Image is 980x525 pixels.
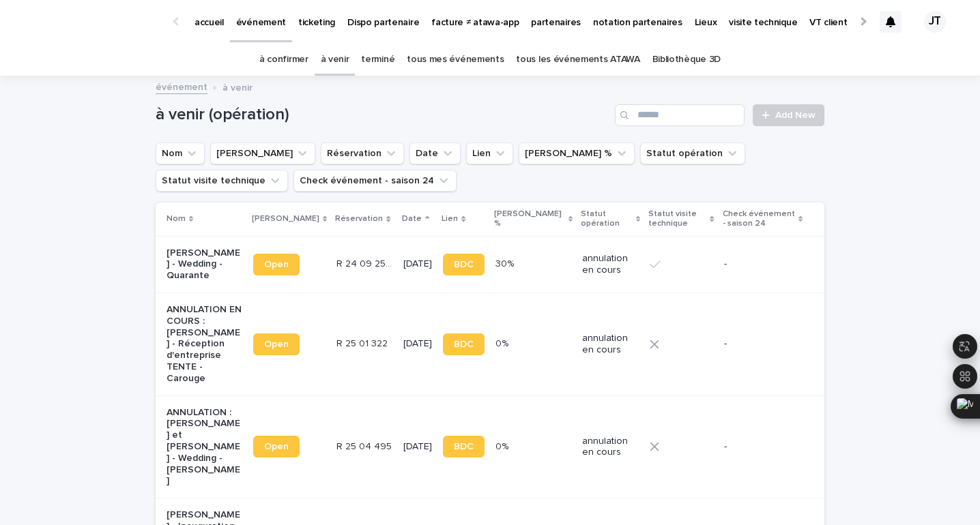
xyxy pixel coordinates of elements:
button: Statut opération [640,142,745,164]
span: Open [264,442,289,451]
a: Open [253,436,300,457]
p: annulation en cours [582,253,639,276]
button: Réservation [321,142,404,164]
p: 30% [495,256,517,270]
a: terminé [361,44,394,76]
p: 0% [495,335,511,350]
a: tous mes événements [407,44,504,76]
p: - [724,258,800,270]
span: Add New [775,110,816,120]
p: R 25 01 322 [336,335,390,350]
a: à confirmer [259,44,308,76]
button: Check événement - saison 24 [293,170,457,192]
p: R 24 09 2579 [336,256,395,270]
h1: à venir (opération) [156,105,609,125]
button: Date [409,142,461,164]
p: Check événement - saison 24 [723,207,795,232]
span: BDC [454,442,474,451]
button: Nom [156,142,205,164]
button: Statut visite technique [156,170,288,192]
p: Réservation [335,211,383,226]
tr: ANNULATION EN COURS : [PERSON_NAME] - Réception d'entreprise TENTE - CarougeOpenR 25 01 322R 25 0... [156,292,824,395]
p: R 25 04 495 [336,438,394,453]
a: BDC [443,333,485,355]
a: à venir [321,44,349,76]
p: ANNULATION EN COURS : [PERSON_NAME] - Réception d'entreprise TENTE - Carouge [167,304,242,385]
img: Ls34BcGeRexTGTNfXpUC [27,8,160,35]
p: [DATE] [403,258,432,270]
p: [DATE] [403,441,432,453]
p: Date [402,211,422,226]
p: [PERSON_NAME] % [494,207,565,232]
p: [PERSON_NAME] [252,211,319,226]
span: BDC [454,260,474,269]
a: événement [156,78,207,94]
a: BDC [443,436,485,457]
button: Lien [466,142,513,164]
p: annulation en cours [582,436,639,459]
div: JT [924,11,946,33]
p: Statut opération [581,207,633,232]
button: Lien Stacker [210,142,315,164]
p: Lien [442,211,458,226]
a: BDC [443,254,485,275]
p: ANNULATION : [PERSON_NAME] et [PERSON_NAME] - Wedding - [PERSON_NAME] [167,407,242,487]
a: tous les événements ATAWA [516,44,639,76]
p: - [724,338,800,350]
tr: [PERSON_NAME] - Wedding - QuaranteOpenR 24 09 2579R 24 09 2579 [DATE]BDC30%30% annulation en cours- [156,236,824,292]
a: Add New [753,104,824,126]
a: Open [253,333,300,355]
p: - [724,441,800,453]
tr: ANNULATION : [PERSON_NAME] et [PERSON_NAME] - Wedding - [PERSON_NAME]OpenR 25 04 495R 25 04 495 [... [156,395,824,498]
span: Open [264,340,289,349]
input: Search [615,104,745,126]
button: Marge % [519,142,635,164]
a: Open [253,254,300,275]
span: BDC [454,340,474,349]
p: 0% [495,438,511,453]
p: [PERSON_NAME] - Wedding - Quarante [167,247,242,282]
p: Statut visite technique [648,207,706,232]
p: annulation en cours [582,333,639,356]
p: Nom [167,211,186,226]
p: à venir [222,79,253,94]
p: [DATE] [403,338,432,350]
span: Open [264,260,289,269]
a: Bibliothèque 3D [652,44,721,76]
